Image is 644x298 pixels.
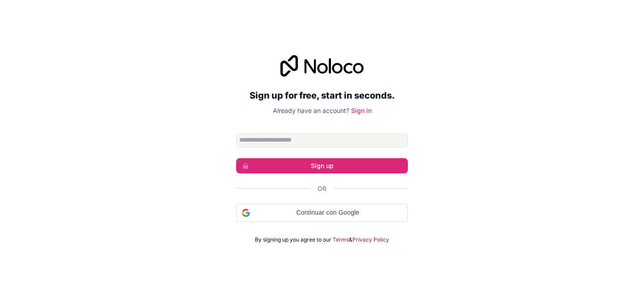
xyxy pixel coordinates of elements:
a: Sign in [351,107,372,114]
a: Terms [333,236,349,243]
span: Already have an account? [273,107,349,114]
h2: Sign up for free, start in seconds. [236,87,408,104]
div: Continuar con Google [236,204,408,222]
input: Email address [236,133,408,147]
span: By signing up you agree to our [255,236,331,243]
span: Or [318,184,326,193]
span: & [349,236,352,243]
button: Sign up [236,158,408,173]
a: Privacy Policy [352,236,389,243]
span: Continuar con Google [254,208,402,217]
